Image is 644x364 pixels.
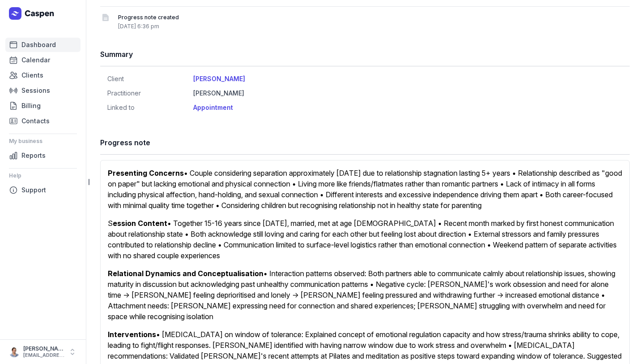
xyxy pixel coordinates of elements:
[193,88,358,99] div: [PERSON_NAME]
[23,345,64,352] div: [PERSON_NAME]
[21,150,46,161] span: Reports
[118,22,630,31] div: [DATE] 6:36 pm
[9,169,77,183] div: Help
[21,55,50,65] span: Calendar
[9,134,77,148] div: My business
[21,116,50,126] span: Contacts
[107,88,186,99] dt: Practitioner
[193,104,233,111] a: Appointment
[193,75,245,82] a: [PERSON_NAME]
[9,347,20,357] img: User profile image
[21,185,46,195] span: Support
[107,74,186,84] dt: Client
[100,48,630,61] h1: Summary
[21,100,41,111] span: Billing
[21,39,56,50] span: Dashboard
[23,352,64,359] div: [EMAIL_ADDRESS][DOMAIN_NAME]
[107,102,186,113] dt: Linked to
[21,85,50,96] span: Sessions
[21,70,43,81] span: Clients
[118,13,630,22] div: Progress note created
[100,136,630,149] h1: Progress note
